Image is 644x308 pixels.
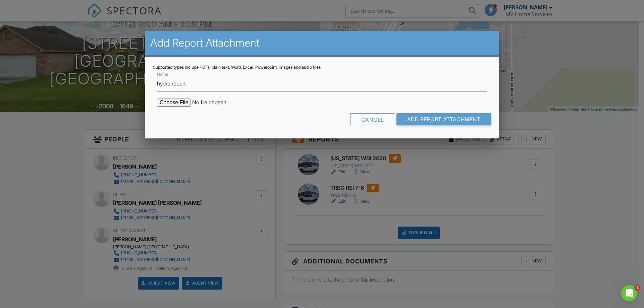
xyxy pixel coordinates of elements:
[157,71,168,77] label: Name
[635,285,640,291] span: 3
[350,113,395,125] div: Cancel
[153,65,491,70] div: Supported types include PDFs, plain text, Word, Excel, Powerpoint, images and audio files.
[621,285,637,301] iframe: Intercom live chat
[396,113,491,125] input: Add Report Attachment
[150,36,494,50] h2: Add Report Attachment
